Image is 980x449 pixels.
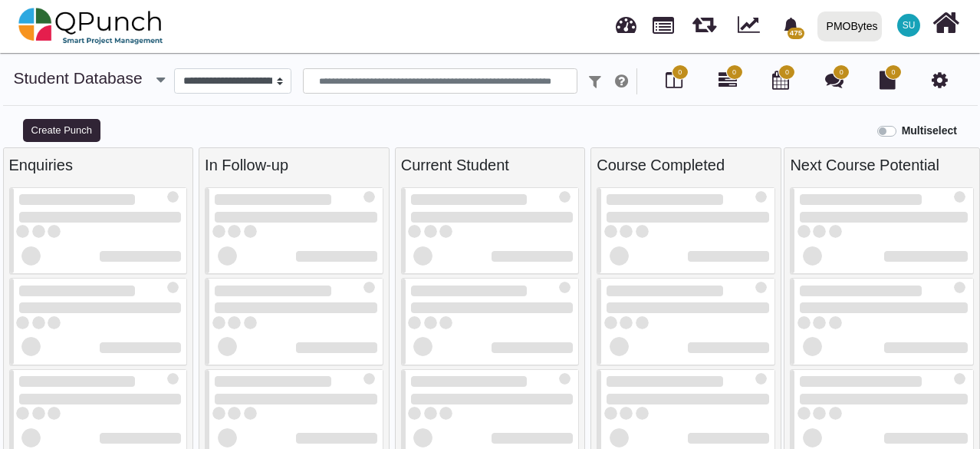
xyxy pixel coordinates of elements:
span: 0 [732,68,736,78]
div: Current Student [401,154,580,177]
span: Safi Ullah [897,14,920,37]
img: qpunch-sp.fa6292f.png [18,3,163,49]
span: 475 [788,28,804,39]
i: e.g: punch or !ticket or &category or #label or @username or $priority or *iteration or ^addition... [615,74,628,89]
span: 0 [785,68,789,78]
div: Next Course Potential [790,154,974,177]
i: Board [666,71,682,89]
a: SU [888,1,929,50]
b: Multiselect [902,124,957,137]
i: Home [932,8,959,38]
a: PMOBytes [811,1,888,51]
div: Enquiries [9,154,188,177]
span: Dashboard [616,9,636,32]
div: PMOBytes [827,13,878,40]
i: Gantt [719,71,737,89]
span: Projects [653,10,674,34]
span: 0 [678,68,682,78]
svg: bell fill [783,18,799,34]
span: 0 [840,68,844,78]
div: Dynamic Report [730,1,774,51]
a: 0 [719,77,737,89]
span: Iteration [692,8,716,33]
div: Course Completed [597,154,775,177]
a: Student Database [14,69,143,87]
div: In Follow-up [205,154,383,177]
div: Notification [778,12,804,39]
i: Document Library [880,71,896,89]
span: SU [903,21,916,30]
i: Calendar [772,71,789,89]
i: Punch Discussion [825,71,844,89]
span: 0 [892,68,896,78]
button: Create Punch [23,119,100,142]
a: bell fill475 [774,1,811,49]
